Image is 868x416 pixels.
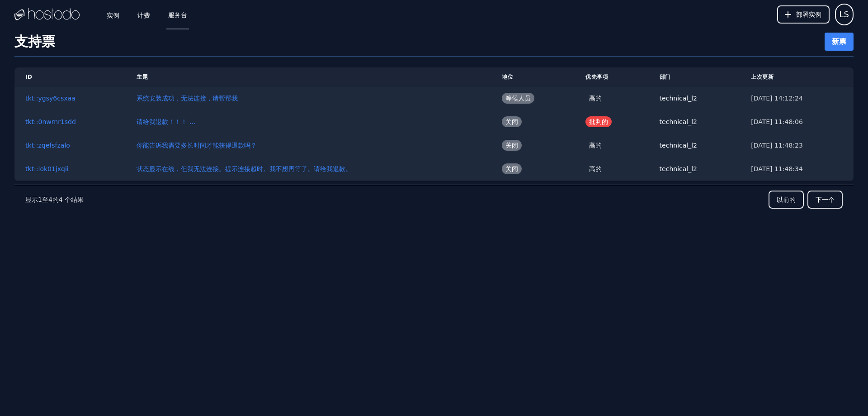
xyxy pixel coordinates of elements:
[25,165,69,172] a: tkt::lok01jxqii
[832,37,846,46] font: 新票
[137,165,352,172] a: 状态显示在线，但我无法连接。提示连接超时。我不想再等了。请给我退款。
[751,74,774,80] font: 上次更新
[25,142,70,149] a: tkt::zqefsfzalo
[505,118,518,125] font: 关闭
[751,95,803,102] font: [DATE] 14:12:24
[777,196,796,203] font: 以前的
[137,142,257,149] a: 你能告诉我需要多长时间才能获得退款吗？
[585,74,608,80] font: 优先事项
[505,165,518,172] font: 关闭
[505,95,531,102] font: 等候人员
[107,12,119,19] font: 实例
[835,4,854,25] button: 用户菜单
[796,11,821,18] font: 部署实例
[660,165,697,172] font: technical_l2
[751,142,803,149] font: [DATE] 11:48:23
[48,196,52,203] font: 4
[589,118,608,125] font: 批判的
[816,196,835,203] font: 下一个
[751,118,803,125] font: [DATE] 11:48:06
[137,74,148,80] font: 主题
[52,196,59,203] font: 的
[25,95,75,102] a: tkt::ygsy6csxaa
[751,165,803,172] font: [DATE] 11:48:34
[137,12,150,19] font: 计费
[660,142,697,149] font: technical_l2
[840,10,849,19] font: LS
[42,196,48,203] font: 至
[589,95,602,102] font: 高的
[25,118,76,125] a: tkt::0nwrnr1sdd
[825,33,854,51] a: 新票
[660,74,671,80] font: 部门
[71,196,84,203] font: 结果
[14,8,80,21] img: 标识
[137,95,238,102] a: 系统安装成功，无法连接，请帮帮我
[769,191,804,209] button: 以前的
[59,196,71,203] font: 4 个
[589,165,602,172] font: 高的
[25,196,38,203] font: 显示
[168,11,187,19] font: 服务台
[807,191,843,209] button: 下一个
[589,142,602,149] font: 高的
[777,5,830,24] button: 部署实例
[660,95,697,102] font: technical_l2
[137,118,195,125] a: 请给我退款！！！ ...
[14,33,55,49] font: 支持票
[38,196,42,203] font: 1
[14,185,854,214] nav: 分页
[25,74,33,80] font: ID
[502,74,513,80] font: 地位
[660,118,697,125] font: technical_l2
[505,142,518,149] font: 关闭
